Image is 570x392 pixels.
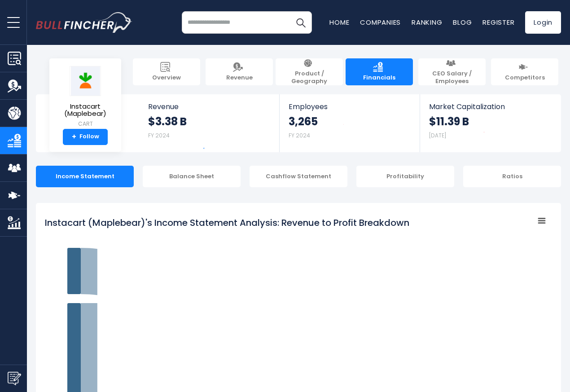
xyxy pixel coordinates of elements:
[482,18,514,27] a: Register
[148,102,271,111] span: Revenue
[505,74,545,82] span: Competitors
[412,18,442,27] a: Ranking
[280,70,338,85] span: Product / Geography
[429,102,551,111] span: Market Capitalization
[289,115,318,128] strong: 3,265
[206,58,273,85] a: Revenue
[36,12,132,33] a: Go to homepage
[356,166,454,187] div: Profitability
[133,58,200,85] a: Overview
[420,94,560,152] a: Market Capitalization $11.39 B [DATE]
[36,12,132,33] img: bullfincher logo
[63,129,108,145] a: +Follow
[289,102,410,111] span: Employees
[57,120,114,128] small: CART
[139,94,280,152] a: Revenue $3.38 B FY 2024
[250,166,347,187] div: Cashflow Statement
[45,216,409,229] tspan: Instacart (Maplebear)'s Income Statement Analysis: Revenue to Profit Breakdown
[276,58,343,85] a: Product / Geography
[491,58,558,85] a: Competitors
[148,132,170,139] small: FY 2024
[329,18,349,27] a: Home
[429,132,446,139] small: [DATE]
[56,66,114,129] a: Instacart (Maplebear) CART
[453,18,472,27] a: Blog
[148,115,187,128] strong: $3.38 B
[72,133,76,141] strong: +
[226,74,253,82] span: Revenue
[289,132,310,139] small: FY 2024
[525,11,561,34] a: Login
[418,58,486,85] a: CEO Salary / Employees
[463,166,561,187] div: Ratios
[152,74,181,82] span: Overview
[289,11,312,34] button: Search
[143,166,241,187] div: Balance Sheet
[360,18,401,27] a: Companies
[57,103,114,118] span: Instacart (Maplebear)
[346,58,413,85] a: Financials
[429,115,469,128] strong: $11.39 B
[423,70,481,85] span: CEO Salary / Employees
[363,74,395,82] span: Financials
[280,94,419,152] a: Employees 3,265 FY 2024
[36,166,134,187] div: Income Statement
